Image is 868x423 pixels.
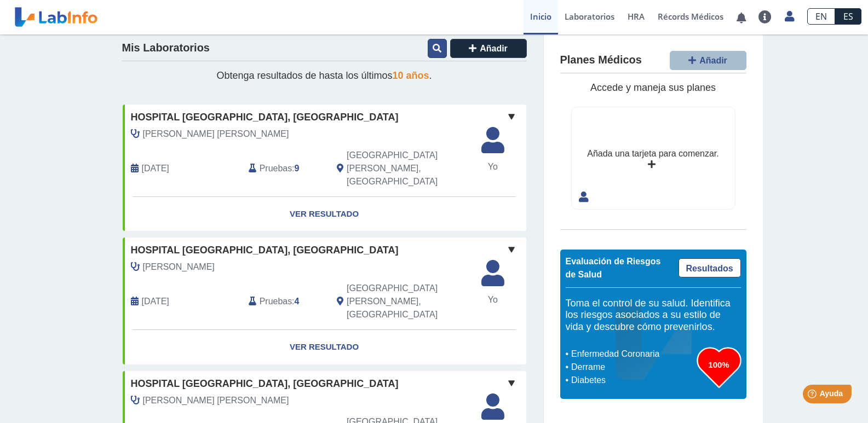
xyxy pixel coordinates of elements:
[566,298,741,333] h5: Toma el control de su salud. Identifica los riesgos asociados a su estilo de vida y descubre cómo...
[260,162,292,175] span: Pruebas
[123,330,526,364] a: Ver Resultado
[568,374,697,387] li: Diabetes
[699,56,727,65] span: Añadir
[131,243,399,258] span: Hospital [GEOGRAPHIC_DATA], [GEOGRAPHIC_DATA]
[393,70,429,81] span: 10 años
[347,149,468,188] span: San Juan, PR
[240,149,329,188] div: :
[590,82,716,93] span: Accede y maneja sus planes
[670,51,746,70] button: Añadir
[679,258,741,277] a: Resultados
[628,11,645,22] span: HRA
[240,282,329,321] div: :
[450,39,527,58] button: Añadir
[295,297,300,306] b: 4
[475,293,511,306] span: Yo
[216,70,432,81] span: Obtenga resultados de hasta los últimos .
[480,44,508,53] span: Añadir
[771,380,856,411] iframe: Help widget launcher
[568,361,697,374] li: Derrame
[807,8,835,25] a: EN
[587,147,718,160] div: Añada una tarjeta para comenzar.
[835,8,861,25] a: ES
[560,54,642,67] h4: Planes Médicos
[142,295,169,308] span: 2022-09-15
[123,197,526,231] a: Ver Resultado
[143,394,289,407] span: Rivera Colon, Luis
[347,282,468,321] span: San Juan, PR
[131,376,399,391] span: Hospital [GEOGRAPHIC_DATA], [GEOGRAPHIC_DATA]
[475,160,511,173] span: Yo
[568,347,697,361] li: Enfermedad Coronaria
[142,162,169,175] span: 2022-10-25
[295,164,300,173] b: 9
[143,260,215,274] span: Alvarez, Dalitza
[260,295,292,308] span: Pruebas
[143,128,289,141] span: Reyes Pena, Jose
[122,42,210,55] h4: Mis Laboratorios
[697,358,741,372] h3: 100%
[131,110,399,125] span: Hospital [GEOGRAPHIC_DATA], [GEOGRAPHIC_DATA]
[566,257,661,279] span: Evaluación de Riesgos de Salud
